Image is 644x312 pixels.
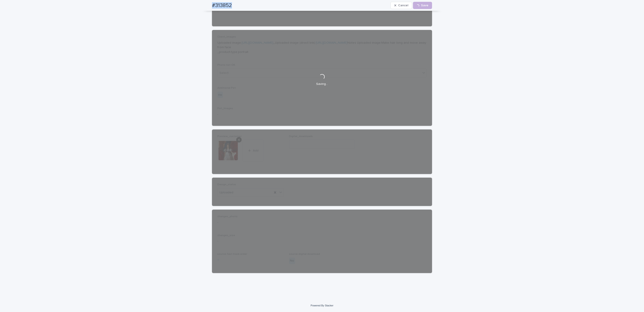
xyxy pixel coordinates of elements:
[212,2,232,9] h2: #313852
[398,4,408,7] span: Cancel
[311,304,333,307] a: Powered By Stacker
[413,2,432,9] button: Save
[421,4,428,7] span: Save
[316,82,328,86] p: Saving…
[390,2,412,9] button: Cancel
